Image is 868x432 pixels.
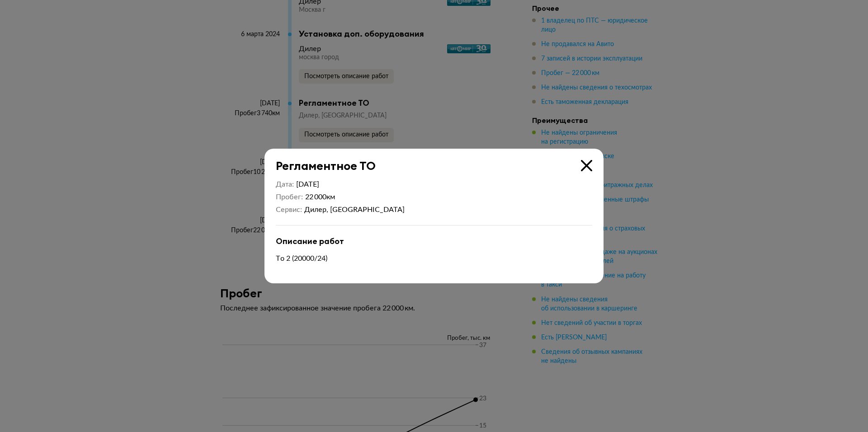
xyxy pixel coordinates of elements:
dt: Сервис [276,205,302,214]
div: 22 000 км [305,193,405,202]
p: То 2 (20000/24) [276,254,592,263]
div: Регламентное ТО [264,149,592,173]
dt: Пробег [276,193,303,202]
div: Дилер, [GEOGRAPHIC_DATA] [304,205,405,214]
div: [DATE] [296,180,405,189]
div: Описание работ [276,236,592,246]
dt: Дата [276,180,294,189]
